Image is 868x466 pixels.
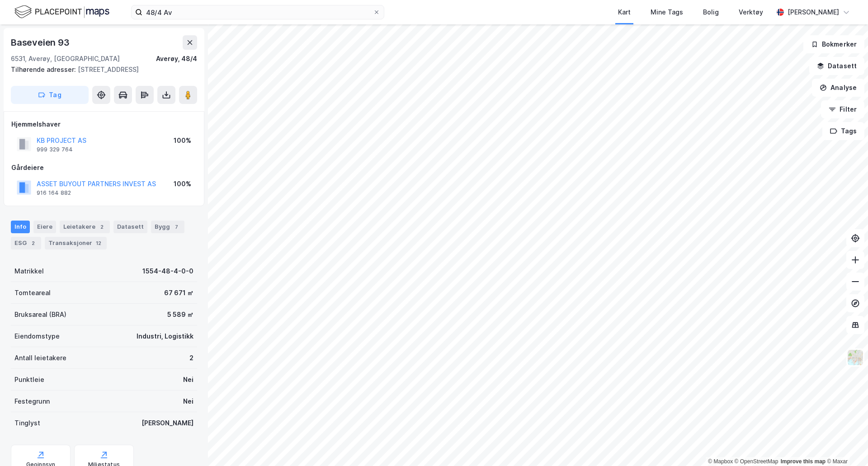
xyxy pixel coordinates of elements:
[183,374,193,385] div: Nei
[14,396,50,407] div: Festegrunn
[164,287,193,298] div: 67 671 ㎡
[703,7,719,18] div: Bolig
[11,86,89,104] button: Tag
[60,221,110,233] div: Leietakere
[809,57,864,75] button: Datasett
[781,458,826,465] a: Improve this map
[11,66,78,73] span: Tilhørende adresser:
[708,458,733,465] a: Mapbox
[651,7,683,18] div: Mine Tags
[14,374,44,385] div: Punktleie
[14,418,40,428] div: Tinglyst
[11,64,190,75] div: [STREET_ADDRESS]
[11,53,120,64] div: 6531, Averøy, [GEOGRAPHIC_DATA]
[788,7,839,18] div: [PERSON_NAME]
[14,287,51,298] div: Tomteareal
[37,189,71,197] div: 916 164 882
[137,331,193,342] div: Industri, Logistikk
[142,418,193,428] div: [PERSON_NAME]
[739,7,763,18] div: Verktøy
[33,221,56,233] div: Eiere
[803,35,864,53] button: Bokmerker
[822,122,864,140] button: Tags
[183,396,193,407] div: Nei
[94,239,103,248] div: 12
[11,35,71,50] div: Baseveien 93
[113,221,147,233] div: Datasett
[823,423,868,466] iframe: Chat Widget
[11,162,197,173] div: Gårdeiere
[156,53,197,64] div: Averøy, 48/4
[14,353,66,363] div: Antall leietakere
[11,119,197,130] div: Hjemmelshaver
[14,331,60,342] div: Eiendomstype
[812,79,864,97] button: Analyse
[11,221,30,233] div: Info
[142,5,373,19] input: Søk på adresse, matrikkel, gårdeiere, leietakere eller personer
[847,349,864,366] img: Z
[151,221,184,233] div: Bygg
[14,266,44,277] div: Matrikkel
[37,146,73,153] div: 999 329 764
[618,7,631,18] div: Kart
[14,309,66,320] div: Bruksareal (BRA)
[14,4,109,20] img: logo.f888ab2527a4732fd821a326f86c7f29.svg
[174,179,191,189] div: 100%
[821,100,864,118] button: Filter
[142,266,193,277] div: 1554-48-4-0-0
[97,222,106,231] div: 2
[167,309,193,320] div: 5 589 ㎡
[11,237,41,249] div: ESG
[189,353,193,363] div: 2
[735,458,778,465] a: OpenStreetMap
[28,239,38,248] div: 2
[45,237,107,249] div: Transaksjoner
[172,222,181,231] div: 7
[823,423,868,466] div: Kontrollprogram for chat
[174,135,191,146] div: 100%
